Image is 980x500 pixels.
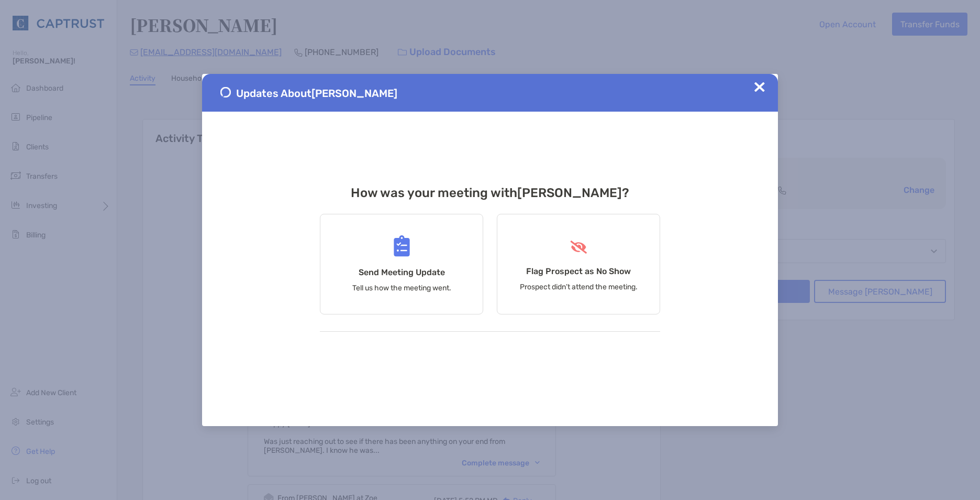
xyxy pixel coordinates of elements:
[526,266,631,276] h4: Flag Prospect as No Show
[520,282,638,291] p: Prospect didn’t attend the meeting.
[569,241,588,254] img: Flag Prospect as No Show
[220,87,231,97] img: Send Meeting Update 1
[754,82,765,92] img: Close Updates Zoe
[352,284,451,292] p: Tell us how the meeting went.
[236,87,397,100] span: Updates About [PERSON_NAME]
[394,235,410,257] img: Send Meeting Update
[320,186,660,200] h3: How was your meeting with [PERSON_NAME] ?
[359,267,445,277] h4: Send Meeting Update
